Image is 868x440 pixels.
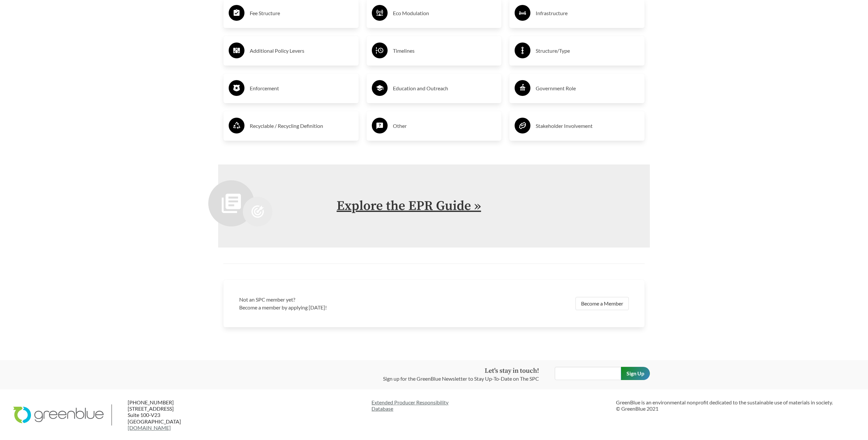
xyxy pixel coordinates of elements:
[239,296,430,304] h3: Not an SPC member yet?
[485,367,539,375] strong: Let's stay in touch!
[616,399,855,412] p: GreenBlue is an environmental nonprofit dedicated to the sustainable use of materials in society....
[239,304,430,311] p: Become a member by applying [DATE]!
[575,297,629,310] a: Become a Member
[536,121,639,131] h3: Stakeholder Involvement
[128,399,207,431] p: [PHONE_NUMBER] [STREET_ADDRESS] Suite 100-V23 [GEOGRAPHIC_DATA]
[393,45,497,56] h3: Timelines
[621,367,650,380] input: Sign Up
[383,375,539,383] p: Sign up for the GreenBlue Newsletter to Stay Up-To-Date on The SPC
[393,121,497,131] h3: Other
[393,83,497,94] h3: Education and Outreach
[337,198,481,214] a: Explore the EPR Guide »
[250,45,353,56] h3: Additional Policy Levers
[250,83,353,94] h3: Enforcement
[393,8,497,18] h3: Eco Modulation
[371,399,610,412] a: Extended Producer ResponsibilityDatabase
[536,45,639,56] h3: Structure/Type
[250,121,353,131] h3: Recyclable / Recycling Definition
[128,425,171,431] a: [DOMAIN_NAME]
[536,8,639,18] h3: Infrastructure
[250,8,353,18] h3: Fee Structure
[536,83,639,94] h3: Government Role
